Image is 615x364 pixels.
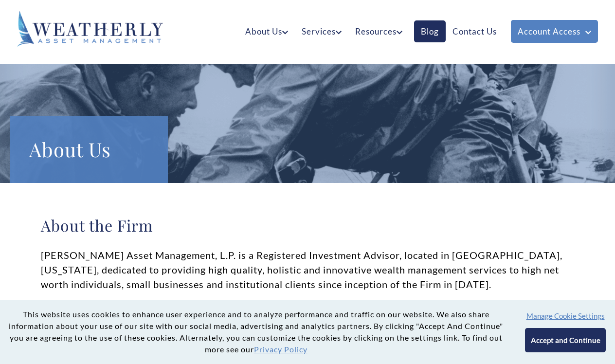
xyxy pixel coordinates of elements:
[254,345,307,354] a: Privacy Policy
[511,20,598,43] a: Account Access
[8,309,504,355] p: This website uses cookies to enhance user experience and to analyze performance and traffic on ou...
[41,248,574,291] p: [PERSON_NAME] Asset Management, L.P. is a Registered Investment Advisor, located in [GEOGRAPHIC_D...
[41,216,574,235] h2: About the Firm
[17,11,163,47] img: Weatherly
[29,135,148,164] h1: About Us
[295,20,348,42] a: Services
[446,20,504,42] a: Contact Us
[525,328,605,352] button: Accept and Continue
[348,20,409,42] a: Resources
[414,20,446,42] a: Blog
[238,20,295,42] a: About Us
[526,311,605,320] button: Manage Cookie Settings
